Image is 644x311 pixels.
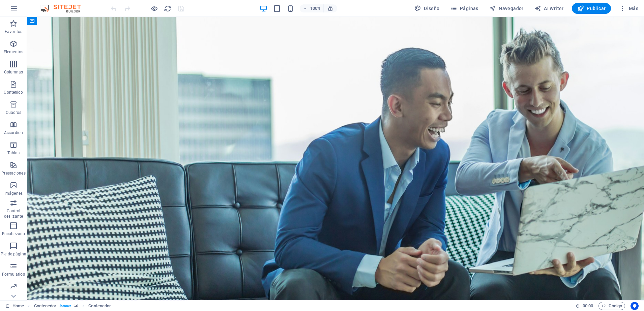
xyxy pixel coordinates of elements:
button: Diseño [412,3,442,14]
p: Imágenes [4,191,23,196]
i: Al redimensionar, ajustar el nivel de zoom automáticamente para ajustarse al dispositivo elegido. [327,5,333,11]
p: Columnas [4,69,23,75]
h6: 100% [310,4,321,12]
span: Navegador [489,5,524,12]
span: Haz clic para seleccionar y doble clic para editar [34,302,57,310]
button: Publicar [572,3,611,14]
p: Marketing [4,292,23,297]
nav: breadcrumb [34,302,111,310]
button: Navegador [487,3,526,14]
p: Pie de página [1,251,26,257]
span: . banner [59,302,71,310]
button: 100% [300,4,324,12]
button: reload [164,4,172,12]
div: Diseño (Ctrl+Alt+Y) [412,3,442,14]
p: Prestaciones [1,170,25,176]
button: Código [598,302,625,310]
span: AI Writer [534,5,564,12]
p: Favoritos [5,29,22,34]
button: Más [616,3,641,14]
button: Usercentrics [631,302,639,310]
span: Más [619,5,638,12]
h6: Tiempo de la sesión [576,302,593,310]
p: Tablas [7,150,20,156]
button: AI Writer [532,3,566,14]
button: Haz clic para salir del modo de previsualización y seguir editando [150,4,158,12]
button: Páginas [448,3,481,14]
span: Páginas [450,5,478,12]
img: Editor Logo [39,4,89,12]
span: Haz clic para seleccionar y doble clic para editar [88,302,111,310]
i: Este elemento contiene un fondo [74,304,78,308]
p: Cuadros [6,110,22,115]
span: Diseño [414,5,440,12]
p: Elementos [4,49,23,55]
p: Accordion [4,130,23,135]
span: 00 00 [583,302,593,310]
a: Haz clic para cancelar la selección y doble clic para abrir páginas [5,302,24,310]
span: Código [602,302,622,310]
p: Contenido [4,90,23,95]
p: Formularios [2,272,25,277]
span: : [587,303,588,308]
p: Encabezado [2,231,25,237]
span: Publicar [577,5,606,12]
